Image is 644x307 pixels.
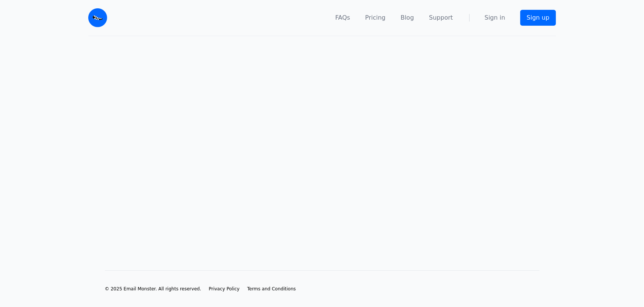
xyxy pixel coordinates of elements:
a: Privacy Policy [209,286,240,292]
li: © 2025 Email Monster. All rights reserved. [105,286,201,292]
a: Sign in [485,13,506,22]
span: Privacy Policy [209,286,240,292]
a: FAQs [335,13,350,22]
a: Blog [401,13,414,22]
img: Email Monster [88,8,107,27]
a: Pricing [365,13,386,22]
a: Support [429,13,453,22]
span: Terms and Conditions [247,286,296,292]
a: Terms and Conditions [247,286,296,292]
a: Sign up [520,10,556,26]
